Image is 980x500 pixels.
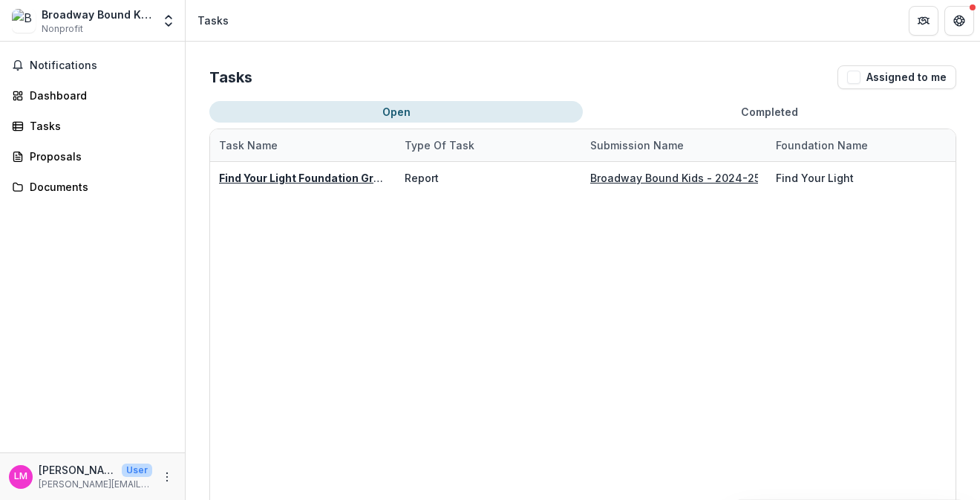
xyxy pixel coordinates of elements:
p: [PERSON_NAME][EMAIL_ADDRESS][DOMAIN_NAME] [39,478,152,491]
div: Foundation Name [767,129,953,161]
button: Open [209,101,583,123]
button: Open entity switcher [158,6,179,36]
div: Documents [30,179,167,195]
button: Partners [909,6,938,36]
div: Find Your Light [776,170,854,186]
button: Get Help [944,6,974,36]
button: More [158,468,176,486]
div: Proposals [30,149,167,164]
button: Assigned to me [837,65,956,89]
nav: breadcrumb [192,10,235,31]
div: Task Name [210,129,396,161]
div: Task Name [210,137,287,153]
button: Notifications [6,53,179,77]
a: Dashboard [6,83,179,108]
h2: Tasks [209,68,252,86]
div: Submission Name [581,129,767,161]
p: [PERSON_NAME] [39,462,116,478]
div: Type of Task [396,137,483,153]
img: Broadway Bound Kids [12,9,36,33]
span: Nonprofit [42,22,83,36]
div: Lizzie McGuire [14,472,27,481]
div: Type of Task [396,129,581,161]
div: Dashboard [30,88,167,103]
a: Tasks [6,114,179,138]
span: Notifications [30,59,173,72]
div: Tasks [30,118,167,134]
div: Report [405,170,439,186]
div: Broadway Bound Kids [42,7,152,22]
a: Proposals [6,144,179,169]
div: Foundation Name [767,137,877,153]
a: Documents [6,175,179,199]
div: Tasks [197,13,229,28]
button: Completed [583,101,956,123]
a: Find Your Light Foundation Grant Report [219,172,430,184]
div: Submission Name [581,137,693,153]
p: User [122,464,152,477]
